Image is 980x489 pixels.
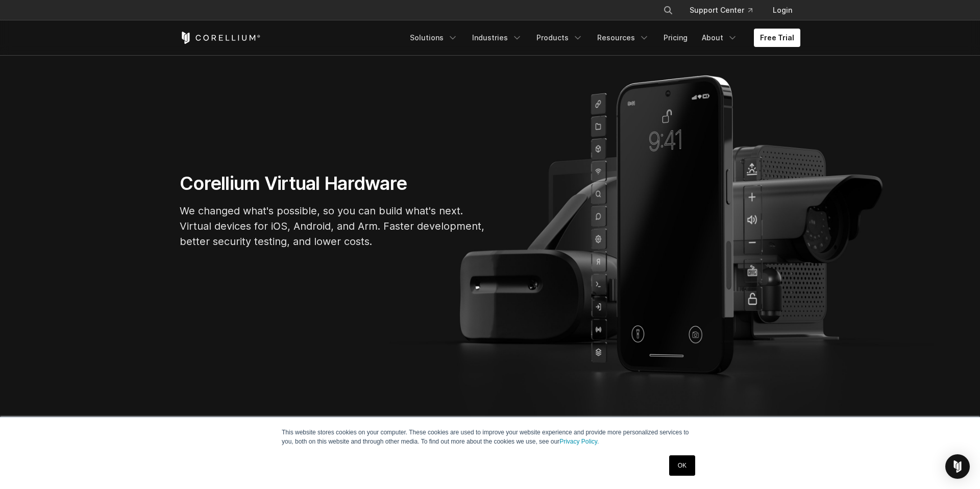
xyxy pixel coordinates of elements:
[180,172,486,195] h1: Corellium Virtual Hardware
[681,1,761,19] a: Support Center
[669,455,695,476] a: OK
[404,29,464,47] a: Solutions
[696,29,744,47] a: About
[945,454,970,479] div: Open Intercom Messenger
[404,29,800,47] div: Navigation Menu
[559,438,599,445] a: Privacy Policy.
[657,29,694,47] a: Pricing
[651,1,800,19] div: Navigation Menu
[530,29,589,47] a: Products
[282,428,698,446] p: This website stores cookies on your computer. These cookies are used to improve your website expe...
[591,29,655,47] a: Resources
[180,32,261,44] a: Corellium Home
[659,1,677,19] button: Search
[466,29,528,47] a: Industries
[754,29,800,47] a: Free Trial
[765,1,800,19] a: Login
[180,203,486,249] p: We changed what's possible, so you can build what's next. Virtual devices for iOS, Android, and A...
